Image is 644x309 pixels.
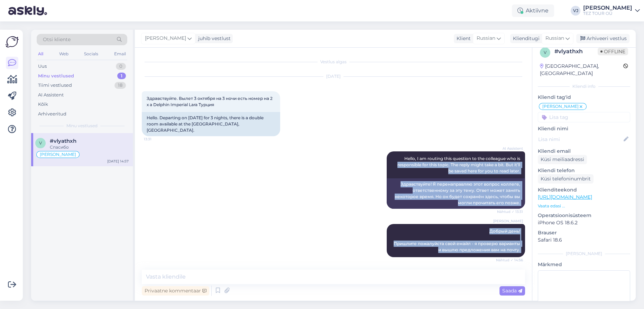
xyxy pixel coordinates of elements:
[544,50,546,55] span: v
[512,4,554,17] div: Aktiivne
[538,155,587,164] div: Küsi meiliaadressi
[6,35,19,48] img: Askly Logo
[116,63,126,70] div: 0
[83,49,100,58] div: Socials
[538,261,630,268] p: Märkmed
[195,35,231,42] div: juhib vestlust
[554,47,598,56] div: # vlyathxh
[538,125,630,132] p: Kliendi nimi
[538,148,630,155] p: Kliendi email
[545,35,564,42] span: Russian
[38,73,74,79] div: Minu vestlused
[38,101,48,108] div: Kõik
[43,36,71,43] span: Otsi kliente
[142,73,525,79] div: [DATE]
[40,152,76,157] span: [PERSON_NAME]
[598,48,628,55] span: Offline
[142,286,209,296] div: Privaatne kommentaar
[38,82,72,89] div: Tiimi vestlused
[538,174,594,184] div: Küsi telefoninumbrit
[538,135,622,143] input: Lisa nimi
[576,34,629,43] div: Arhiveeri vestlus
[538,219,630,226] p: iPhone OS 18.6.2
[37,49,45,58] div: All
[538,251,630,257] div: [PERSON_NAME]
[583,5,632,11] div: [PERSON_NAME]
[538,112,630,122] input: Lisa tag
[387,178,525,209] div: Здравствуйте! Я перенаправляю этот вопрос коллеге, ответственному за эту тему. Ответ может занять...
[538,167,630,174] p: Kliendi telefon
[538,186,630,194] p: Klienditeekond
[397,156,521,174] span: Hello, I am routing this question to the colleague who is responsible for this topic. The reply m...
[142,112,280,136] div: Hello. Departing on [DATE] for 3 nights, there is a double room available at the [GEOGRAPHIC_DATA...
[38,92,64,99] div: AI Assistent
[147,96,274,107] span: Здравствуйте. Вылет 3 октября на 3 ночи есть номер на 2 х а Delphin Imperial Lara Турция
[38,63,47,70] div: Uus
[538,83,630,90] div: Kliendi info
[50,138,76,144] span: #vlyathxh
[496,257,523,263] span: Nähtud ✓ 14:56
[66,123,98,129] span: Minu vestlused
[493,218,523,224] span: [PERSON_NAME]
[538,229,630,236] p: Brauser
[538,94,630,101] p: Kliendi tag'id
[50,144,129,150] div: Спасибо
[38,111,66,118] div: Arhiveeritud
[538,236,630,244] p: Safari 18.6
[107,159,129,164] div: [DATE] 14:57
[583,11,632,16] div: TEZ TOUR OÜ
[583,5,640,16] a: [PERSON_NAME]TEZ TOUR OÜ
[477,35,495,42] span: Russian
[39,140,42,146] span: v
[542,104,579,109] span: [PERSON_NAME]
[540,63,623,77] div: [GEOGRAPHIC_DATA], [GEOGRAPHIC_DATA]
[538,203,630,209] p: Vaata edasi ...
[538,194,592,200] a: [URL][DOMAIN_NAME]
[113,49,127,58] div: Email
[497,146,523,151] span: AI Assistent
[502,288,522,294] span: Saada
[454,35,471,42] div: Klient
[142,59,525,65] div: Vestlus algas
[58,49,70,58] div: Web
[510,35,540,42] div: Klienditugi
[114,82,126,89] div: 18
[538,212,630,219] p: Operatsioonisüsteem
[117,73,126,79] div: 1
[144,137,170,142] span: 13:31
[497,209,523,214] span: Nähtud ✓ 13:31
[145,35,186,42] span: [PERSON_NAME]
[571,6,580,16] div: VJ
